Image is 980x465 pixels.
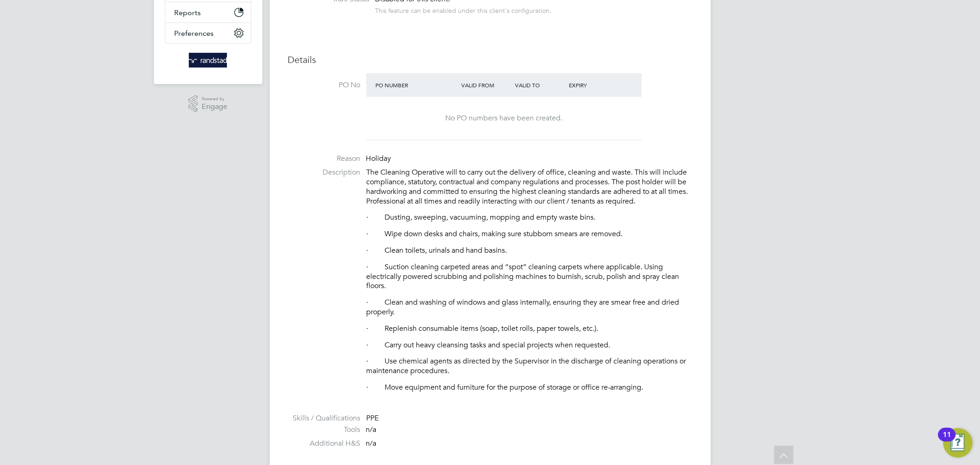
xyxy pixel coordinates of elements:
[165,23,251,43] button: Preferences
[288,80,361,90] label: PO No
[188,95,227,113] a: Powered byEngage
[367,213,692,222] p: · Dusting, sweeping, vacuuming, mopping and empty waste bins.
[202,103,227,111] span: Engage
[189,53,227,68] img: randstad-logo-retina.png
[367,414,692,423] div: PPE
[175,29,214,38] span: Preferences
[288,425,361,435] label: Tools
[288,154,361,164] label: Reason
[943,435,951,447] div: 11
[375,113,633,123] div: No PO numbers have been created.
[367,324,692,334] p: · Replenish consumable items (soap, toilet rolls, paper towels, etc.).
[175,8,201,17] span: Reports
[165,2,251,23] button: Reports
[367,340,692,350] p: · Carry out heavy cleansing tasks and special projects when requested.
[367,246,692,255] p: · Clean toilets, urinals and hand basins.
[288,168,361,177] label: Description
[566,77,620,93] div: Expiry
[459,77,513,93] div: Valid From
[165,53,251,68] a: Go to home page
[374,77,459,93] div: PO Number
[202,95,227,103] span: Powered by
[288,54,692,66] h3: Details
[288,414,361,423] label: Skills / Qualifications
[367,357,692,376] p: · Use chemical agents as directed by the Supervisor in the discharge of cleaning operations or ma...
[367,383,692,392] p: · Move equipment and furniture for the purpose of storage or office re-arranging.
[367,229,692,239] p: · Wipe down desks and chairs, making sure stubborn smears are removed.
[375,4,552,15] div: This feature can be enabled under this client's configuration.
[366,154,391,163] span: Holiday
[367,298,692,317] p: · Clean and washing of windows and glass internally, ensuring they are smear free and dried prope...
[288,439,361,448] label: Additional H&S
[513,77,566,93] div: Valid To
[366,439,377,448] span: n/a
[367,168,692,206] p: The Cleaning Operative will to carry out the delivery of office, cleaning and waste. This will in...
[943,428,973,458] button: Open Resource Center, 11 new notifications
[366,425,377,434] span: n/a
[367,262,692,291] p: · Suction cleaning carpeted areas and “spot” cleaning carpets where applicable. Using electricall...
